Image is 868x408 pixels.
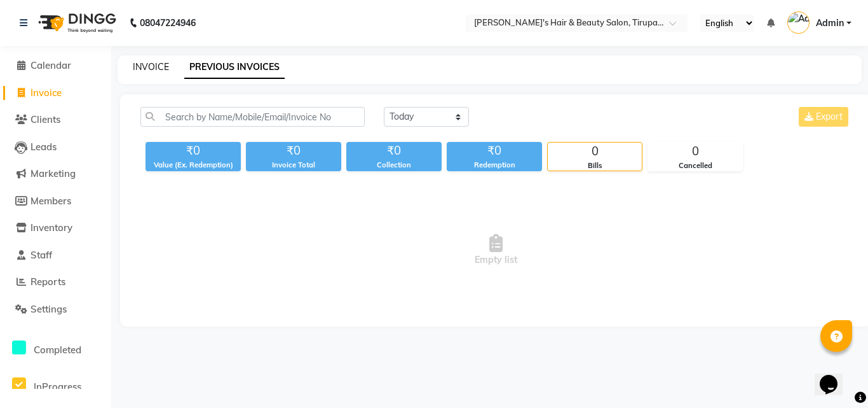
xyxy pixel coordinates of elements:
[3,302,108,317] a: Settings
[140,5,196,41] b: 08047224946
[447,142,542,160] div: ₹0
[31,113,60,125] span: Clients
[31,303,67,315] span: Settings
[3,167,108,181] a: Marketing
[3,140,108,155] a: Leads
[815,357,855,395] iframe: chat widget
[146,160,241,171] div: Value (Ex. Redemption)
[31,141,57,153] span: Leads
[3,59,108,73] a: Calendar
[34,381,81,393] span: InProgress
[140,107,365,127] input: Search by Name/Mobile/Email/Invoice No
[648,143,742,160] div: 0
[31,87,62,99] span: Invoice
[184,56,285,79] a: PREVIOUS INVOICES
[648,160,742,171] div: Cancelled
[31,222,72,234] span: Inventory
[3,275,108,290] a: Reports
[548,143,642,160] div: 0
[548,160,642,171] div: Bills
[346,160,442,171] div: Collection
[246,160,341,171] div: Invoice Total
[34,344,81,356] span: Completed
[3,194,108,209] a: Members
[447,160,542,171] div: Redemption
[31,276,65,288] span: Reports
[31,249,52,261] span: Staff
[3,113,108,127] a: Clients
[787,11,810,34] img: Admin
[246,142,341,160] div: ₹0
[31,167,76,179] span: Marketing
[3,86,108,101] a: Invoice
[3,248,108,263] a: Staff
[31,195,71,207] span: Members
[816,17,844,30] span: Admin
[346,142,442,160] div: ₹0
[31,59,71,71] span: Calendar
[133,61,169,73] a: INVOICE
[140,186,851,314] span: Empty list
[146,142,241,160] div: ₹0
[32,5,119,41] img: logo
[3,221,108,236] a: Inventory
